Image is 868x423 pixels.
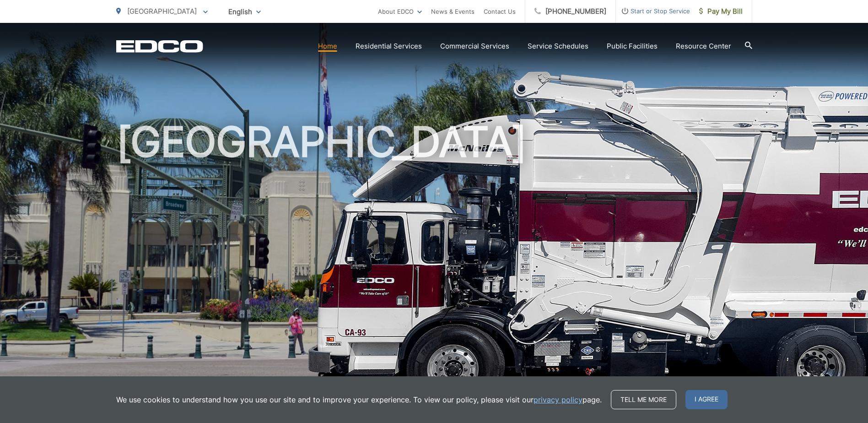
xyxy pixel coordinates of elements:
[528,41,588,52] a: Service Schedules
[127,7,197,16] span: [GEOGRAPHIC_DATA]
[676,41,731,52] a: Resource Center
[685,390,728,409] span: I agree
[221,4,268,20] span: English
[116,119,752,409] h1: [GEOGRAPHIC_DATA]
[116,40,203,53] a: EDCD logo. Return to the homepage.
[607,41,658,52] a: Public Facilities
[611,390,676,409] a: Tell me more
[431,6,474,17] a: News & Events
[484,6,516,17] a: Contact Us
[318,41,337,52] a: Home
[378,6,422,17] a: About EDCO
[356,41,422,52] a: Residential Services
[534,394,582,405] a: privacy policy
[440,41,509,52] a: Commercial Services
[699,6,743,17] span: Pay My Bill
[116,394,602,405] p: We use cookies to understand how you use our site and to improve your experience. To view our pol...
